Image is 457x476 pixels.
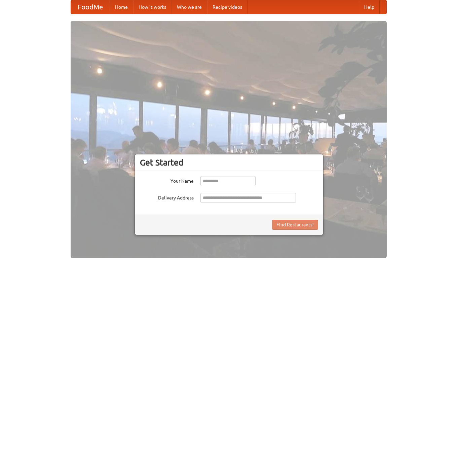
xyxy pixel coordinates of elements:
[71,0,110,14] a: FoodMe
[140,193,194,201] label: Delivery Address
[207,0,247,14] a: Recipe videos
[359,0,380,14] a: Help
[133,0,172,14] a: How it works
[140,157,318,168] h3: Get Started
[172,0,207,14] a: Who we are
[110,0,133,14] a: Home
[140,176,194,184] label: Your Name
[272,220,318,230] button: Find Restaurants!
